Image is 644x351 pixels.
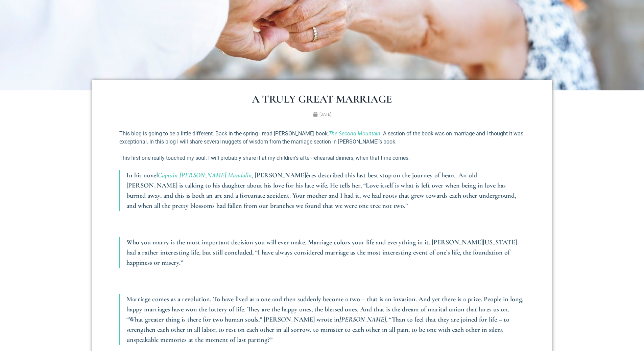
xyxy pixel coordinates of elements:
[119,154,525,162] p: This first one really touched my soul. I will probably share it at my children’s after-rehearsal ...
[126,238,517,267] em: Who you marry is the most important decision you will ever make. Marriage colors your life and ev...
[158,171,252,179] a: Captain [PERSON_NAME] Mandolin
[252,171,306,179] em: , [PERSON_NAME]
[319,112,331,117] time: [DATE]
[313,111,331,117] a: [DATE]
[126,295,523,324] em: Marriage comes as a revolution. To have lived as a one and then suddenly become a two – that is a...
[126,171,516,210] em: ères described this last best stop on the journey of heart. An old [PERSON_NAME] is talking to hi...
[119,94,525,105] h1: A Truly Great Marriage
[329,130,380,137] a: The Second Mountain
[119,130,525,146] p: This blog is going to be a little different. Back in the spring I read [PERSON_NAME] book, . A se...
[126,315,509,344] em: , “Than to feel that they are joined for life – to strengthen each other in all labor, to rest on...
[126,171,158,179] em: In his novel
[126,294,525,345] p: [PERSON_NAME]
